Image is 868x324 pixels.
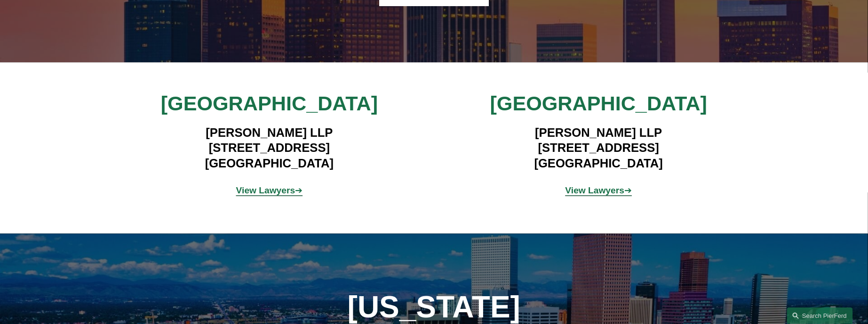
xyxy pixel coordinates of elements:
[565,186,625,196] strong: View Lawyers
[236,186,303,196] span: ➔
[132,125,406,171] h4: [PERSON_NAME] LLP [STREET_ADDRESS] [GEOGRAPHIC_DATA]
[161,92,378,115] span: [GEOGRAPHIC_DATA]
[462,125,736,171] h4: [PERSON_NAME] LLP [STREET_ADDRESS] [GEOGRAPHIC_DATA]
[490,92,707,115] span: [GEOGRAPHIC_DATA]
[565,186,632,196] span: ➔
[236,186,295,196] strong: View Lawyers
[787,307,853,324] a: Search this site
[236,186,303,196] a: View Lawyers➔
[565,186,632,196] a: View Lawyers➔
